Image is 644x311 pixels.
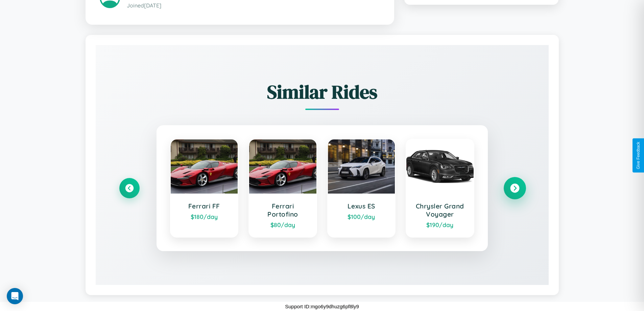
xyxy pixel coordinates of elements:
p: Joined [DATE] [127,1,380,10]
div: $ 190 /day [413,221,467,228]
a: Ferrari FF$180/day [170,139,239,238]
h2: Similar Rides [119,79,525,105]
h3: Lexus ES [335,202,388,210]
h3: Ferrari FF [177,202,231,210]
h3: Ferrari Portofino [256,202,310,218]
div: $ 180 /day [177,213,231,220]
a: Ferrari Portofino$80/day [248,139,317,238]
div: Give Feedback [636,142,641,169]
p: Support ID: mgo6y9dhuzg6pf8ly9 [285,302,359,311]
div: $ 80 /day [256,221,310,228]
div: Open Intercom Messenger [7,288,23,304]
div: $ 100 /day [335,213,388,220]
h3: Chrysler Grand Voyager [413,202,467,218]
a: Lexus ES$100/day [327,139,396,238]
a: Chrysler Grand Voyager$190/day [406,139,474,238]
